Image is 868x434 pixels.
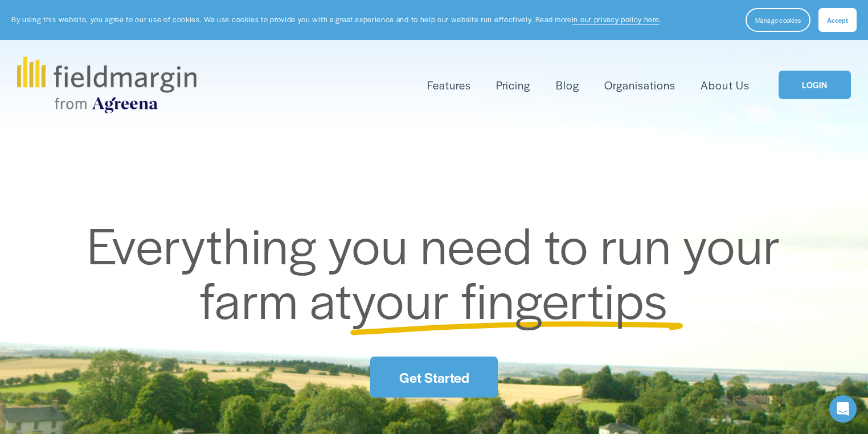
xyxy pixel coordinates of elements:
[827,15,848,24] span: Accept
[370,357,498,397] a: Get Started
[701,76,749,95] a: About Us
[427,77,471,93] span: Features
[755,15,801,24] span: Manage cookies
[87,208,793,334] span: Everything you need to run your farm at
[17,56,196,113] img: fieldmargin.com
[556,76,579,95] a: Blog
[604,76,675,95] a: Organisations
[746,8,810,32] button: Manage cookies
[11,14,661,25] p: By using this website, you agree to our use of cookies. We use cookies to provide you with a grea...
[496,76,530,95] a: Pricing
[818,8,857,32] button: Accept
[779,71,850,100] a: LOGIN
[829,395,857,423] div: Open Intercom Messenger
[427,76,471,95] a: folder dropdown
[352,263,668,334] span: your fingertips
[572,14,660,24] a: in our privacy policy here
